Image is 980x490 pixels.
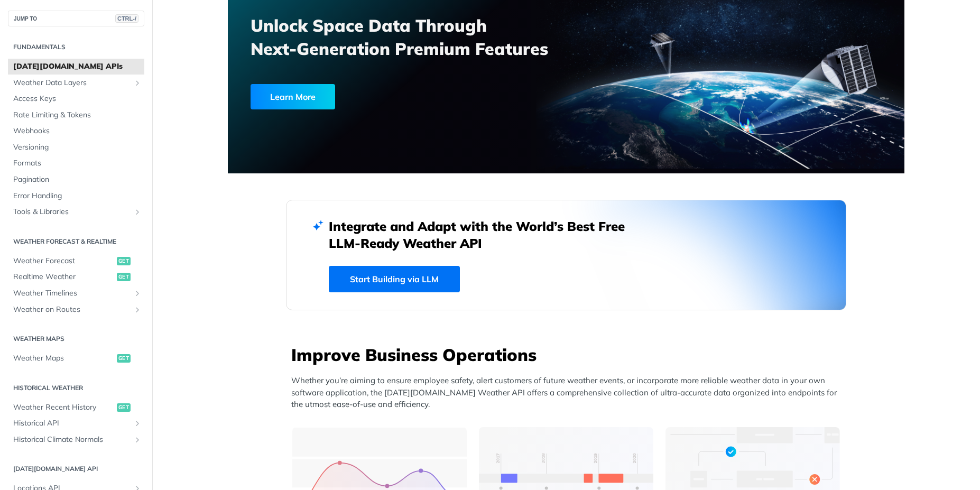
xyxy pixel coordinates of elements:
a: Historical APIShow subpages for Historical API [8,415,144,431]
a: Weather Mapsget [8,350,144,366]
span: Weather Maps [13,353,114,364]
a: Realtime Weatherget [8,269,144,285]
p: Whether you’re aiming to ensure employee safety, alert customers of future weather events, or inc... [291,375,846,411]
span: [DATE][DOMAIN_NAME] APIs [13,61,142,72]
span: Realtime Weather [13,272,114,282]
span: CTRL-/ [115,14,138,23]
a: Start Building via LLM [329,266,460,292]
a: Access Keys [8,91,144,107]
span: Historical Climate Normals [13,434,131,445]
h3: Unlock Space Data Through Next-Generation Premium Features [251,14,578,60]
span: Weather Recent History [13,402,114,413]
span: Webhooks [13,126,142,136]
button: Show subpages for Tools & Libraries [133,208,142,216]
h2: Historical Weather [8,383,144,393]
a: Tools & LibrariesShow subpages for Tools & Libraries [8,204,144,220]
span: Error Handling [13,191,142,201]
span: get [117,257,131,265]
button: Show subpages for Weather Data Layers [133,79,142,87]
span: get [117,354,131,363]
div: Learn More [251,84,335,109]
span: Pagination [13,174,142,185]
a: [DATE][DOMAIN_NAME] APIs [8,59,144,75]
a: Historical Climate NormalsShow subpages for Historical Climate Normals [8,432,144,448]
a: Weather Recent Historyget [8,400,144,415]
button: Show subpages for Weather on Routes [133,306,142,314]
span: Weather Data Layers [13,78,131,88]
h2: Fundamentals [8,42,144,52]
h2: Weather Forecast & realtime [8,237,144,246]
span: Access Keys [13,94,142,104]
span: Formats [13,158,142,169]
span: get [117,273,131,281]
button: Show subpages for Weather Timelines [133,289,142,298]
h2: Integrate and Adapt with the World’s Best Free LLM-Ready Weather API [329,218,641,252]
button: Show subpages for Historical API [133,419,142,428]
a: Error Handling [8,188,144,204]
button: Show subpages for Historical Climate Normals [133,436,142,444]
span: Weather Forecast [13,256,114,266]
h3: Improve Business Operations [291,343,846,366]
a: Learn More [251,84,512,109]
span: Weather on Routes [13,304,131,315]
span: Weather Timelines [13,288,131,299]
button: JUMP TOCTRL-/ [8,11,144,26]
h2: [DATE][DOMAIN_NAME] API [8,464,144,474]
a: Weather Forecastget [8,253,144,269]
a: Webhooks [8,123,144,139]
a: Pagination [8,172,144,188]
a: Versioning [8,140,144,155]
span: Historical API [13,418,131,429]
span: Rate Limiting & Tokens [13,110,142,121]
h2: Weather Maps [8,334,144,344]
a: Formats [8,155,144,171]
a: Rate Limiting & Tokens [8,107,144,123]
span: get [117,403,131,412]
a: Weather TimelinesShow subpages for Weather Timelines [8,285,144,301]
span: Tools & Libraries [13,207,131,217]
span: Versioning [13,142,142,153]
a: Weather on RoutesShow subpages for Weather on Routes [8,302,144,318]
a: Weather Data LayersShow subpages for Weather Data Layers [8,75,144,91]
